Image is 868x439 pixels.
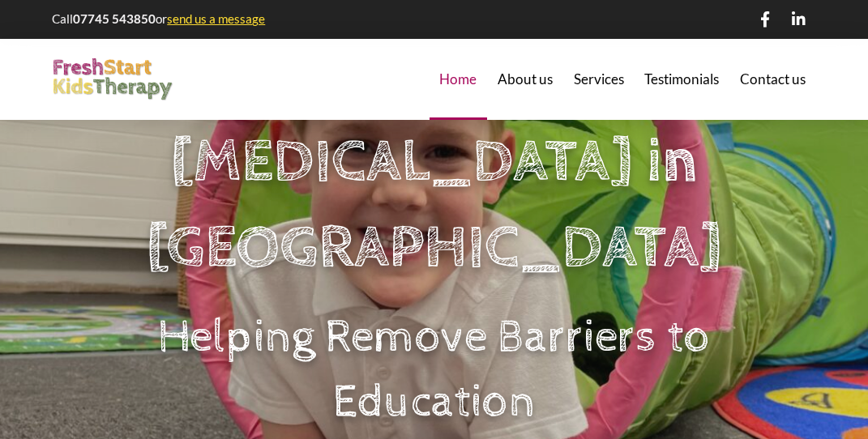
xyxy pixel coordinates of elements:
span: Services [574,72,624,86]
a: About us [487,39,563,120]
strong: 07745 543850 [73,11,156,26]
h1: [MEDICAL_DATA] in [GEOGRAPHIC_DATA] [78,120,789,292]
a: Testimonials [634,39,729,120]
span: Contact us [740,72,806,86]
img: FreshStart Kids Therapy logo [52,58,173,101]
p: Call or [52,11,267,28]
p: Helping Remove Barriers to Education [78,305,789,435]
a: Services [563,39,635,120]
span: Home [439,72,477,86]
span: Testimonials [644,72,719,86]
a: send us a message [167,11,265,26]
span: About us [498,72,553,86]
a: Contact us [729,39,816,120]
a: Home [430,39,488,120]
